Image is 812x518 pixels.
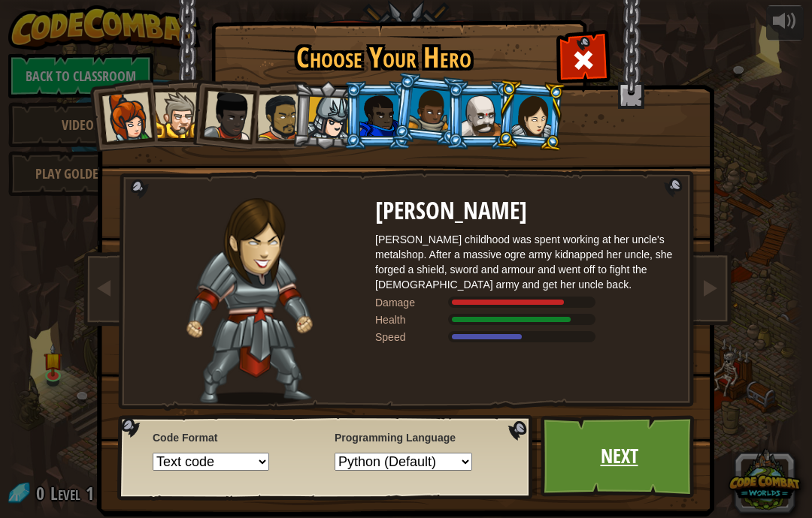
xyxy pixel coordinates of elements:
[391,72,465,147] li: Arryn Stonewall
[241,80,310,150] li: Alejandro the Duelist
[186,198,313,405] img: guardian-pose.png
[344,81,411,149] li: Gordon the Stalwart
[335,430,499,445] span: Programming Language
[375,295,676,310] div: Deals 120% of listed Warrior weapon damage.
[446,81,514,149] li: Okar Stompfoot
[187,76,261,149] li: Lady Ida Justheart
[375,312,450,327] div: Health
[375,198,676,224] h2: [PERSON_NAME]
[375,330,676,345] div: Moves at 10 meters per second.
[375,295,450,310] div: Damage
[291,80,362,152] li: Hattori Hanzō
[375,330,450,345] div: Speed
[541,415,698,498] a: Next
[85,78,159,152] li: Captain Anya Weston
[139,79,207,147] li: Sir Tharin Thunderfist
[375,312,676,327] div: Gains 140% of listed Warrior armor health.
[495,79,567,152] li: Illia Shieldsmith
[375,232,676,292] div: [PERSON_NAME] childhood was spent working at her uncle's metalshop. After a massive ogre army kid...
[214,42,553,74] h1: Choose Your Hero
[117,415,537,501] img: language-selector-background.png
[153,430,317,445] span: Code Format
